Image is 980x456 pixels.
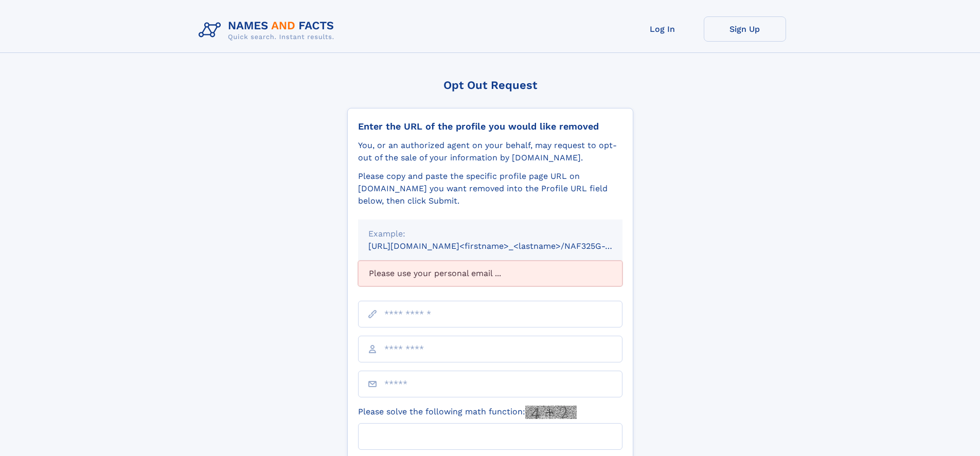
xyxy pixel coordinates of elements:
div: Enter the URL of the profile you would like removed [358,121,622,132]
div: Opt Out Request [347,79,633,92]
label: Please solve the following math function: [358,406,577,419]
a: Sign Up [704,16,786,42]
div: You, or an authorized agent on your behalf, may request to opt-out of the sale of your informatio... [358,139,622,164]
img: Logo Names and Facts [194,16,343,44]
div: Please use your personal email ... [358,261,622,286]
a: Log In [621,16,704,42]
div: Please copy and paste the specific profile page URL on [DOMAIN_NAME] you want removed into the Pr... [358,170,622,207]
small: [URL][DOMAIN_NAME]<firstname>_<lastname>/NAF325G-xxxxxxxx [368,241,642,251]
div: Example: [368,228,612,240]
